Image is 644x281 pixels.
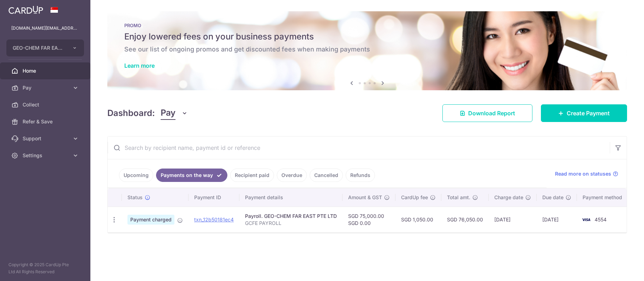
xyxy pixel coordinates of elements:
p: GCFE PAYROLL [245,220,337,227]
a: Learn more [124,62,155,69]
p: [DOMAIN_NAME][EMAIL_ADDRESS][DOMAIN_NAME] [11,25,79,32]
a: txn_12b50181ec4 [194,216,234,222]
div: Payroll. GEO-CHEM FAR EAST PTE LTD [245,213,337,220]
button: GEO-CHEM FAR EAST PTE LTD [6,39,84,56]
h6: See our list of ongoing promos and get discounted fees when making payments [124,45,610,54]
a: Create Payment [541,104,627,122]
span: CardUp fee [401,194,428,201]
span: Amount & GST [348,194,382,201]
iframe: Opens a widget where you can find more information [600,260,637,277]
td: [DATE] [489,207,537,232]
span: 4554 [595,216,607,222]
a: Read more on statuses [555,170,618,177]
a: Download Report [442,104,532,122]
img: Latest Promos Banner [107,11,627,90]
span: Home [23,67,69,74]
span: Due date [542,194,563,201]
span: Pay [23,84,69,91]
span: Support [23,135,69,142]
td: SGD 1,050.00 [395,207,441,232]
th: Payment method [577,188,631,207]
td: SGD 76,050.00 [441,207,489,232]
span: Create Payment [567,109,610,117]
a: Refunds [346,169,375,182]
span: Payment charged [127,215,174,225]
h5: Enjoy lowered fees on your business payments [124,31,610,42]
a: Overdue [277,169,307,182]
h4: Dashboard: [107,107,155,120]
span: GEO-CHEM FAR EAST PTE LTD [13,44,65,51]
p: PROMO [124,23,610,28]
button: Pay [161,106,188,120]
a: Recipient paid [230,169,274,182]
td: [DATE] [537,207,577,232]
a: Cancelled [310,169,343,182]
span: Collect [23,101,69,108]
span: Pay [161,106,175,120]
span: Status [127,194,143,201]
img: Bank Card [579,215,593,224]
th: Payment details [239,188,342,207]
th: Payment ID [189,188,239,207]
span: Settings [23,152,69,159]
span: Refer & Save [23,118,69,125]
span: Charge date [494,194,523,201]
span: Download Report [468,109,515,117]
input: Search by recipient name, payment id or reference [108,136,610,159]
span: Total amt. [447,194,470,201]
span: Read more on statuses [555,170,611,177]
a: Payments on the way [156,169,227,182]
td: SGD 75,000.00 SGD 0.00 [342,207,395,232]
a: Upcoming [119,169,153,182]
img: CardUp [8,6,43,14]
